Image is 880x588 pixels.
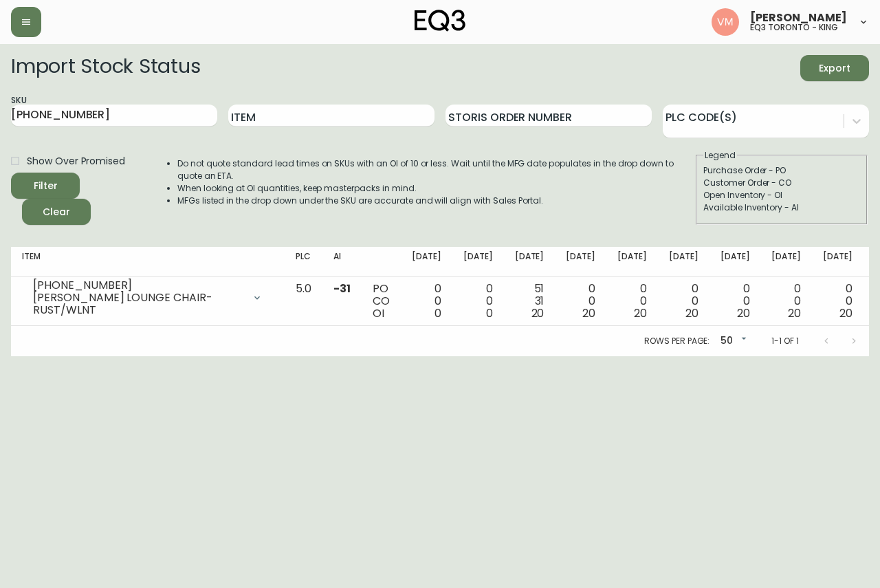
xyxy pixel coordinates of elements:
p: 1-1 of 1 [771,335,799,347]
div: 0 0 [771,283,801,320]
li: MFGs listed in the drop down under the SKU are accurate and will align with Sales Portal. [177,195,694,207]
img: logo [415,10,465,32]
div: Purchase Order - PO [703,164,860,177]
div: 50 [715,330,749,353]
th: [DATE] [504,247,555,277]
th: [DATE] [555,247,606,277]
img: 0f63483a436850f3a2e29d5ab35f16df [712,8,739,36]
div: PO CO [373,283,390,320]
th: [DATE] [812,247,863,277]
span: 20 [685,305,698,321]
h2: Import Stock Status [11,55,200,81]
span: 0 [486,305,493,321]
div: [PHONE_NUMBER] [33,279,243,292]
div: Customer Order - CO [703,177,860,189]
div: 0 0 [463,283,493,320]
th: AI [322,247,362,277]
div: 0 0 [412,283,441,320]
td: 5.0 [285,277,322,326]
div: 0 0 [720,283,750,320]
th: [DATE] [401,247,452,277]
span: 20 [839,305,852,321]
div: [PHONE_NUMBER][PERSON_NAME] LOUNGE CHAIR-RUST/WLNT [22,283,274,313]
button: Export [800,55,869,81]
span: 0 [434,305,441,321]
span: 20 [634,305,647,321]
div: Filter [34,177,58,195]
span: 20 [737,305,750,321]
span: Show Over Promised [27,154,125,168]
span: Clear [33,204,80,221]
span: [PERSON_NAME] [750,12,847,23]
li: When looking at OI quantities, keep masterpacks in mind. [177,182,694,195]
span: 20 [582,305,595,321]
th: [DATE] [709,247,761,277]
div: 0 0 [669,283,698,320]
h5: eq3 toronto - king [750,23,838,32]
div: [PERSON_NAME] LOUNGE CHAIR-RUST/WLNT [33,292,243,316]
th: [DATE] [452,247,504,277]
div: 0 0 [823,283,852,320]
span: OI [373,305,384,321]
span: 20 [788,305,801,321]
p: Rows per page: [644,335,709,347]
div: Open Inventory - OI [703,189,860,202]
div: 0 0 [617,283,647,320]
span: 20 [531,305,544,321]
span: Export [811,60,858,77]
div: 0 0 [566,283,595,320]
span: -31 [333,281,351,296]
th: [DATE] [658,247,709,277]
th: [DATE] [606,247,658,277]
div: 51 31 [515,283,544,320]
button: Filter [11,173,80,199]
button: Clear [22,199,91,225]
div: Available Inventory - AI [703,202,860,214]
legend: Legend [703,149,737,162]
th: Item [11,247,285,277]
th: [DATE] [760,247,812,277]
li: Do not quote standard lead times on SKUs with an OI of 10 or less. Wait until the MFG date popula... [177,157,694,182]
th: PLC [285,247,322,277]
